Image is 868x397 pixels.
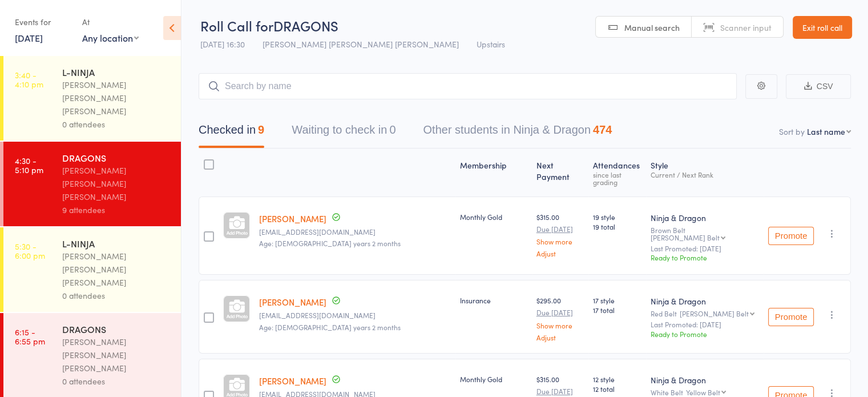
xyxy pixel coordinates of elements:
[536,322,584,329] a: Show more
[624,22,680,33] span: Manual search
[15,327,45,346] time: 6:15 - 6:55 pm
[532,154,588,191] div: Next Payment
[779,126,805,137] label: Sort by
[651,226,759,241] div: Brown Belt
[292,118,395,148] button: Waiting to check in0
[593,171,641,186] div: since last grading
[680,310,749,317] div: [PERSON_NAME] Belt
[536,225,584,233] small: Due [DATE]
[258,123,264,136] div: 9
[593,212,641,222] span: 19 style
[62,151,171,164] div: DRAGONS
[536,250,584,257] a: Adjust
[15,13,71,31] div: Events for
[82,31,139,44] div: Any location
[593,123,612,136] div: 474
[259,296,326,308] a: [PERSON_NAME]
[768,308,814,326] button: Promote
[536,387,584,395] small: Due [DATE]
[259,322,401,332] span: Age: [DEMOGRAPHIC_DATA] years 2 months
[62,335,171,375] div: [PERSON_NAME] [PERSON_NAME] [PERSON_NAME]
[200,16,273,35] span: Roll Call for
[807,126,845,137] div: Last name
[62,250,171,289] div: [PERSON_NAME] [PERSON_NAME] [PERSON_NAME]
[200,38,245,50] span: [DATE] 16:30
[593,374,641,384] span: 12 style
[651,374,759,386] div: Ninja & Dragon
[593,295,641,305] span: 17 style
[536,308,584,316] small: Due [DATE]
[793,16,852,39] a: Exit roll call
[651,310,759,317] div: Red Belt
[460,374,527,384] div: Monthly Gold
[62,323,171,335] div: DRAGONS
[477,38,505,50] span: Upstairs
[199,73,737,99] input: Search by name
[273,16,338,35] span: DRAGONS
[593,305,641,315] span: 17 total
[651,295,759,307] div: Ninja & Dragon
[651,234,720,241] div: [PERSON_NAME] Belt
[536,334,584,341] a: Adjust
[455,154,532,191] div: Membership
[259,228,451,236] small: shally31@gmail.com
[3,142,181,226] a: 4:30 -5:10 pmDRAGONS[PERSON_NAME] [PERSON_NAME] [PERSON_NAME]9 attendees
[651,320,759,328] small: Last Promoted: [DATE]
[646,154,764,191] div: Style
[62,78,171,118] div: [PERSON_NAME] [PERSON_NAME] [PERSON_NAME]
[62,203,171,216] div: 9 attendees
[536,212,584,257] div: $315.00
[259,311,451,319] small: smitbadai@gmail.com
[62,118,171,131] div: 0 attendees
[651,171,759,178] div: Current / Next Rank
[536,295,584,340] div: $295.00
[460,295,527,305] div: Insurance
[768,227,814,245] button: Promote
[3,227,181,312] a: 5:30 -6:00 pmL-NINJA[PERSON_NAME] [PERSON_NAME] [PERSON_NAME]0 attendees
[259,212,326,224] a: [PERSON_NAME]
[259,238,401,248] span: Age: [DEMOGRAPHIC_DATA] years 2 months
[651,388,759,396] div: White Belt
[593,384,641,394] span: 12 total
[588,154,646,191] div: Atten­dances
[389,123,395,136] div: 0
[62,289,171,302] div: 0 attendees
[423,118,612,148] button: Other students in Ninja & Dragon474
[651,252,759,262] div: Ready to Promote
[62,164,171,203] div: [PERSON_NAME] [PERSON_NAME] [PERSON_NAME]
[651,244,759,252] small: Last Promoted: [DATE]
[259,375,326,387] a: [PERSON_NAME]
[15,31,43,44] a: [DATE]
[686,388,720,396] div: Yellow Belt
[82,13,139,31] div: At
[15,156,43,174] time: 4:30 - 5:10 pm
[62,375,171,388] div: 0 attendees
[651,212,759,223] div: Ninja & Dragon
[263,38,459,50] span: [PERSON_NAME] [PERSON_NAME] [PERSON_NAME]
[199,118,264,148] button: Checked in9
[786,74,851,99] button: CSV
[460,212,527,222] div: Monthly Gold
[536,238,584,245] a: Show more
[651,329,759,339] div: Ready to Promote
[3,56,181,141] a: 3:40 -4:10 pmL-NINJA[PERSON_NAME] [PERSON_NAME] [PERSON_NAME]0 attendees
[720,22,772,33] span: Scanner input
[15,242,45,260] time: 5:30 - 6:00 pm
[62,66,171,78] div: L-NINJA
[15,70,43,89] time: 3:40 - 4:10 pm
[62,237,171,250] div: L-NINJA
[593,222,641,231] span: 19 total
